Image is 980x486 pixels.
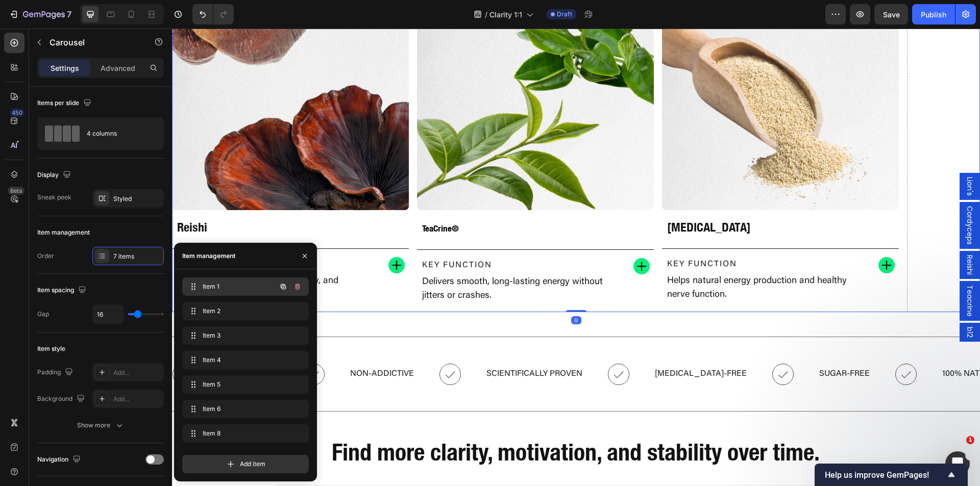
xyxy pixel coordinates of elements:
[945,451,970,476] iframe: Intercom live chat
[825,469,958,481] button: Show survey - Help us improve GemPages!
[37,193,71,202] div: Sneak peek
[494,190,723,208] h2: [MEDICAL_DATA]
[77,420,125,430] div: Show more
[203,306,284,316] span: Item 2
[250,247,432,274] p: Delivers smooth, long-lasting energy without jitters or crashes.
[489,9,522,20] span: Clarity 1:1
[37,453,83,467] div: Navigation
[203,429,284,438] span: Item 8
[8,187,24,195] div: Beta
[250,194,287,205] strong: TeaCrine®
[240,459,265,469] span: Add item
[921,9,946,20] div: Publish
[37,416,164,434] button: Show more
[67,8,71,20] p: 7
[113,368,161,377] div: Add...
[5,229,187,242] p: Key Function
[314,338,410,353] p: Scientifically Proven
[483,338,575,353] p: [MEDICAL_DATA]-Free
[203,355,284,365] span: Item 4
[37,392,87,406] div: Background
[874,4,908,24] button: Save
[4,190,233,208] h2: Reishi
[10,109,24,117] div: 450
[793,298,803,309] span: b12
[250,231,432,243] p: Key Function
[87,122,149,145] div: 4 columns
[37,284,88,297] div: Item spacing
[883,10,900,19] span: Save
[37,251,54,261] div: Order
[495,229,677,242] p: Key Function
[203,331,284,340] span: Item 3
[5,246,187,273] p: Reduces stress, promotes recovery, and supports deep sleep.
[966,436,974,444] span: 1
[172,29,980,486] iframe: Design area
[770,338,828,353] p: 100% Natural
[557,10,572,19] span: Draft
[203,404,284,414] span: Item 6
[47,338,106,353] p: 100% Natural
[399,288,409,296] div: 0
[182,251,235,261] div: Item management
[793,148,803,167] span: Lion's
[37,310,49,319] div: Gap
[37,366,75,379] div: Padding
[113,395,161,404] div: Add...
[101,63,135,73] p: Advanced
[793,257,803,288] span: Teacrine
[51,63,79,73] p: Settings
[912,4,955,24] button: Publish
[37,344,65,353] div: Item style
[81,407,727,440] h2: Find more clarity, motivation, and stability over time.
[485,9,487,20] span: /
[50,36,136,48] p: Carousel
[793,177,803,216] span: Cordyceps
[793,226,803,246] span: Reishi
[4,4,76,24] button: 7
[37,96,93,110] div: Items per slide
[203,282,260,291] span: Item 1
[113,194,161,203] div: Styled
[37,228,90,237] div: Item management
[203,380,284,389] span: Item 5
[113,252,161,261] div: 7 items
[825,470,945,480] span: Help us improve GemPages!
[93,305,124,323] input: Auto
[495,246,677,273] p: Helps natural energy production and healthy nerve function.
[647,338,698,353] p: Sugar-Free
[37,168,73,182] div: Display
[178,338,242,353] p: Non-Addictive
[192,4,234,24] div: Undo/Redo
